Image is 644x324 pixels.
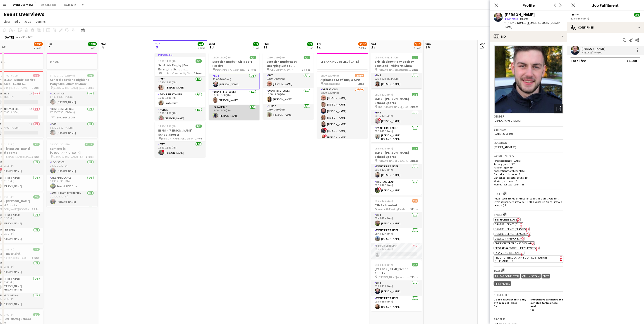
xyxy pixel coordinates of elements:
app-card-role: Paramedic1/1 [47,137,97,153]
span: 3/3 [33,248,40,251]
span: Sun [425,42,431,46]
a: Jobs [22,19,33,24]
div: 7 Jobs [34,46,43,50]
h3: ESMS - [PERSON_NAME] School Sports [155,128,206,137]
app-card-role: EMT1/109:00-13:00 (4h)[PERSON_NAME] [371,280,422,296]
span: 3/3 [250,56,256,59]
app-card-role: Paramedic1/112:00-16:00 (4h)[PERSON_NAME] [209,105,260,120]
span: 1/1 [196,125,202,128]
span: 10:30-14:30 (4h) [158,59,177,63]
span: 2/3 [412,199,418,203]
app-job-card: 10:30-14:30 (4h)3/3Scottish Rugby East Emerging School Championships | Meggetland [GEOGRAPHIC_DAT... [263,53,314,119]
span: [GEOGRAPHIC_DATA][PERSON_NAME], [GEOGRAPHIC_DATA] [53,155,86,158]
app-card-role: EMT1/107:30-22:00 (14h30m)[PERSON_NAME] [371,73,422,88]
span: Not rated [507,17,518,20]
span: [PERSON_NAME][GEOGRAPHIC_DATA] [161,137,195,140]
span: 3 Roles [302,68,310,71]
span: Drivers Licence (Class B) [495,227,526,231]
span: Inverleith Playing Fields [378,207,405,211]
h3: Gender [494,114,563,118]
div: Confirmed [567,22,644,33]
span: 15:00-19:00 (4h) [321,74,339,77]
span: 08:30-12:30 (4h) [375,147,393,150]
h5: Do you have car insurance suitable for business use? [530,298,563,308]
h3: ESMS - Inverleith [371,203,422,207]
app-card-role: First Aid Lead1/108:30-12:30 (4h)![PERSON_NAME] [371,179,422,195]
span: Fri [317,42,321,46]
h3: Summer in [GEOGRAPHIC_DATA] [47,146,97,155]
div: 2 Jobs [198,46,205,50]
span: 2/2 [33,313,40,316]
span: 8 Roles [86,155,94,158]
span: Sat [371,42,376,46]
span: 08:45-12:45 (4h) [375,199,393,203]
app-card-role: Event First Aider6/6 [47,206,97,254]
div: [PERSON_NAME] [505,13,535,17]
span: Inch Park Community Club [161,72,192,75]
span: 8 [100,44,107,50]
h3: Attributes [494,293,563,297]
span: 2/2 [412,93,418,96]
h3: [PERSON_NAME] School Sports [371,267,422,275]
h3: Birthday [494,127,563,132]
h3: Alphamed Staff BBQ & CPD [317,78,368,82]
div: In progress [155,53,206,57]
div: 10:30-21:30 (11h)13/13Summer in [GEOGRAPHIC_DATA] [GEOGRAPHIC_DATA][PERSON_NAME], [GEOGRAPHIC_DAT... [47,140,97,207]
app-job-card: 09:00-13:00 (4h)2/2[PERSON_NAME] School Sports [PERSON_NAME] Academy Playing Fields2 RolesEMT1/10... [371,260,422,311]
span: ! [378,118,381,121]
div: 2 Jobs [359,46,367,50]
span: [GEOGRAPHIC_DATA], [GEOGRAPHIC_DATA] [53,86,86,89]
h3: LI BANK HOL IN LIEU [DATE] [317,60,368,64]
div: 08:30-12:30 (4h)2/2ESMS - [PERSON_NAME] School Sports [PERSON_NAME][GEOGRAPHIC_DATA]2 RolesEvent ... [371,144,422,195]
span: 9/10 [414,42,421,46]
div: 3 Jobs [88,46,97,50]
span: 27/30 [358,42,367,46]
h3: Scottish Rugby | East Emerging Schools Championships | [GEOGRAPHIC_DATA] [155,63,206,71]
a: Comms [34,19,48,24]
h3: Profile [494,317,563,321]
div: [DATE] [4,35,14,39]
div: 0.68mi [593,51,603,54]
h3: ESMS - [PERSON_NAME] School Sports [371,151,422,159]
app-card-role: Event First Aider1/110:30-14:30 (4h)[PERSON_NAME] [263,88,314,104]
span: 12:00-16:00 (4h) [213,56,231,59]
app-job-card: 14:30-18:30 (4h)1/1ESMS - [PERSON_NAME] School Sports [PERSON_NAME][GEOGRAPHIC_DATA]1 RoleEMT1/11... [155,122,206,157]
app-job-card: MH AL [47,53,97,69]
div: Not rated [582,51,593,54]
app-card-role: EMT1/110:30-14:30 (4h)[PERSON_NAME] [155,77,206,92]
app-job-card: 08:45-12:45 (4h)2/3ESMS - Inverleith Inverleith Playing Fields3 RolesEMT1/108:45-12:45 (4h)[PERSO... [371,197,422,259]
span: Tue [155,42,160,46]
app-card-role: EMT1/108:15-12:15 (4h)![PERSON_NAME] [371,110,422,125]
p: Average jobs: 1.963 [494,162,563,166]
span: Emergency Response Driving [495,242,531,245]
span: 07:30-22:00 (14h30m) [375,56,400,59]
span: 14 [425,44,431,50]
h3: Skills [494,212,563,217]
app-card-role: Event First Aider1/108:15-12:15 (4h)[PERSON_NAME] [PERSON_NAME] [371,125,422,142]
span: Week 36 [15,35,26,39]
div: First Aiders [494,281,511,286]
span: Sun [47,42,52,46]
div: ASL PVG Completed [494,274,520,278]
div: 07:00-17:30 (10h30m)5/5Central Scotland Highland Pony Club Summer Show [GEOGRAPHIC_DATA], [GEOGRA... [47,71,97,138]
span: Perthshire RFC, Gannochy Sports Pavilion [215,68,248,71]
span: Jobs [24,19,31,24]
span: Mon [479,42,485,46]
span: 3/3 [304,56,310,59]
a: View [2,19,12,24]
app-card-role: Ambulance Technician1/111:30-20:30 (9h)[PERSON_NAME] [47,191,97,206]
span: 2 Roles [32,207,40,211]
div: 5 Jobs [414,46,421,50]
app-job-card: In progress10:30-14:30 (4h)3/3Scottish Rugby | East Emerging Schools Championships | [GEOGRAPHIC_... [155,53,206,120]
span: 2/2 [412,263,418,266]
div: 08:15-12:15 (4h)2/2ESMS - [PERSON_NAME] School Sports The [PERSON_NAME][GEOGRAPHIC_DATA]2 RolesEM... [371,90,422,142]
div: BST [28,35,33,39]
app-card-role: Event First Aider1/109:00-13:00 (4h)[PERSON_NAME] [371,296,422,311]
div: Bio [490,31,567,42]
app-card-role: A&E Ambulance1/110:30-21:30 (11h)Renault LV15 GHA [47,175,97,191]
span: 13 [371,44,376,50]
span: 15 [479,44,485,50]
span: 07:00-17:30 (10h30m) [50,74,75,77]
